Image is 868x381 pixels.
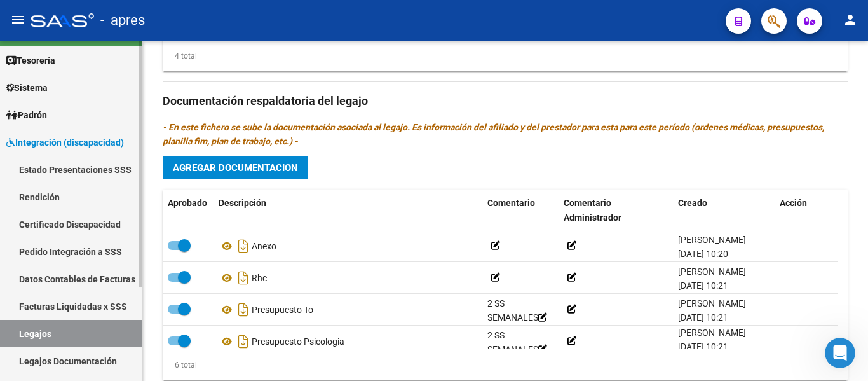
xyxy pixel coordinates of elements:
datatable-header-cell: Aprobado [163,190,214,232]
i: - En este fichero se sube la documentación asociada al legajo. Es información del afiliado y del ... [163,122,824,146]
span: 2 SS SEMANALES [487,330,547,355]
span: Sistema [6,81,48,95]
i: Descargar documento [235,236,252,256]
div: Soporte dice… [10,125,244,228]
div: Presupuesto Psicologia [219,331,477,352]
p: El equipo también puede ayudar [62,16,197,29]
span: [PERSON_NAME] [678,298,746,308]
div: Soporte dice… [10,83,244,125]
button: Selector de emoji [20,284,30,294]
span: Padrón [6,108,47,122]
span: Acción [780,198,807,208]
mat-icon: person [843,12,858,27]
div: Anexo [219,236,477,256]
textarea: Escribe un mensaje... [11,257,243,279]
span: [PERSON_NAME] [678,267,746,277]
div: por lo que veo su descarga y tipo de archivo con el que descarga tiene que ver con el tipo de arc... [20,24,198,74]
span: Aprobado [168,198,207,208]
h3: Documentación respaldatoria del legajo [163,92,848,110]
button: go back [8,5,32,29]
span: - apres [100,6,145,34]
span: [PERSON_NAME] [678,235,746,245]
span: Comentario [487,198,535,208]
button: Selector de gif [40,284,50,294]
span: Integración (discapacidad) [6,135,124,149]
h1: Fin [62,6,77,16]
button: Adjuntar un archivo [60,284,71,294]
iframe: Intercom live chat [825,338,855,368]
div: Soporte dice… [10,17,244,83]
div: por lo que veo su descarga y tipo de archivo con el que descarga tiene que ver con el tipo de arc... [10,17,208,81]
span: Creado [678,198,707,208]
datatable-header-cell: Comentario [482,190,559,232]
div: Por ejemplo este cud se cargó en formato jpeg [10,83,208,123]
span: [DATE] 10:21 [678,342,728,352]
img: Profile image for Fin [36,7,57,27]
div: Soporte dice… [10,228,244,345]
div: Por ejemplo este cud se cargó en formato jpeg [20,91,198,116]
button: Enviar un mensaje… [218,279,238,299]
div: 6 total [163,358,197,372]
span: [DATE] 10:21 [678,312,728,322]
i: Descargar documento [235,300,252,320]
span: Descripción [219,198,266,208]
i: Descargar documento [235,268,252,288]
button: Inicio [222,5,246,29]
i: Descargar documento [235,331,252,352]
span: [PERSON_NAME] [678,328,746,338]
datatable-header-cell: Descripción [214,190,482,232]
mat-icon: menu [10,12,25,27]
datatable-header-cell: Acción [775,190,838,232]
div: Rhc [219,268,477,288]
span: [DATE] 10:21 [678,281,728,291]
datatable-header-cell: Comentario Administrador [559,190,673,232]
div: 4 total [163,49,197,63]
span: [DATE] 10:20 [678,249,728,259]
datatable-header-cell: Creado [673,190,775,232]
span: Agregar Documentacion [173,162,298,174]
button: Agregar Documentacion [163,156,308,179]
div: Presupuesto To [219,300,477,320]
span: Comentario Administrador [564,198,621,223]
span: 2 SS SEMANALES [487,298,547,323]
span: Tesorería [6,53,55,67]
